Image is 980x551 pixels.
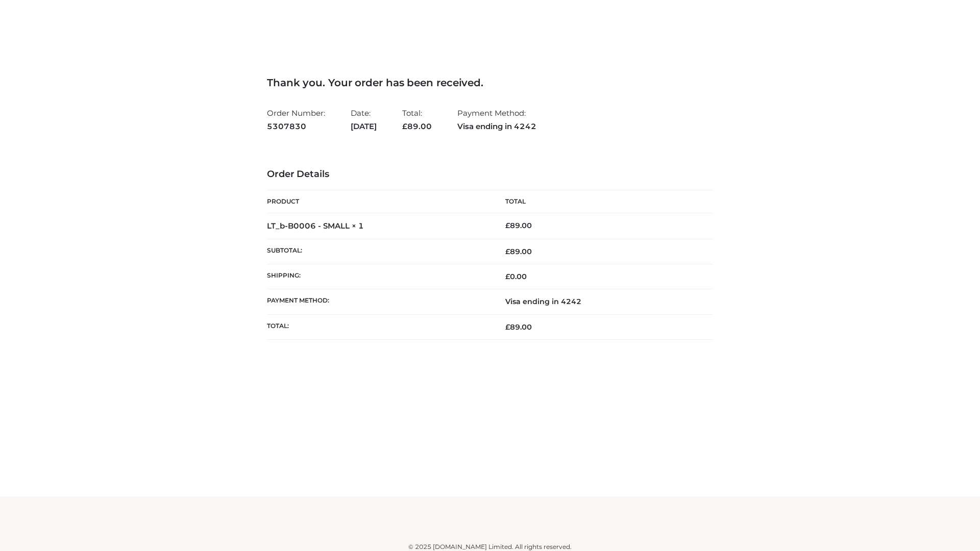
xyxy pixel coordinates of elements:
td: Visa ending in 4242 [490,289,713,314]
strong: Visa ending in 4242 [457,120,536,133]
th: Shipping: [267,264,490,289]
span: 89.00 [505,247,532,256]
th: Total: [267,314,490,339]
li: Order Number: [267,104,325,135]
h3: Order Details [267,169,713,180]
th: Total [490,190,713,213]
a: LT_b-B0006 - SMALL [267,221,350,231]
li: Payment Method: [457,104,536,135]
span: £ [402,121,407,131]
span: £ [505,221,510,230]
span: £ [505,322,510,332]
li: Date: [351,104,377,135]
h3: Thank you. Your order has been received. [267,77,713,89]
span: £ [505,247,510,256]
th: Product [267,190,490,213]
strong: [DATE] [351,120,377,133]
strong: 5307830 [267,120,325,133]
span: £ [505,272,510,281]
bdi: 89.00 [505,221,532,230]
th: Subtotal: [267,239,490,264]
th: Payment method: [267,289,490,314]
span: 89.00 [402,121,432,131]
span: 89.00 [505,322,532,332]
bdi: 0.00 [505,272,527,281]
li: Total: [402,104,432,135]
strong: × 1 [352,221,364,231]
